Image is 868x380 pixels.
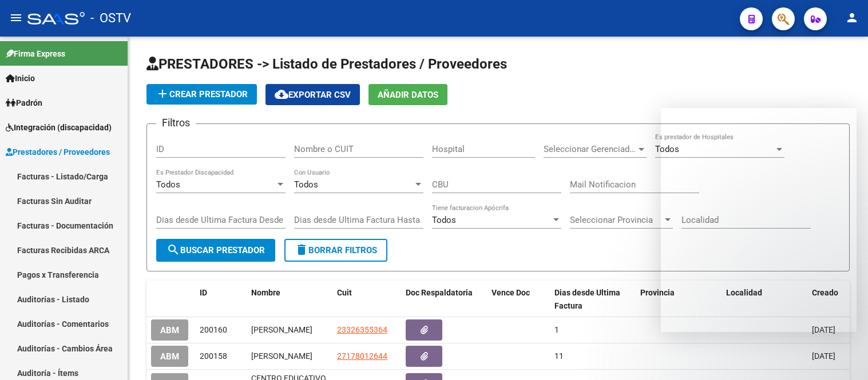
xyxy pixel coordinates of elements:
[295,245,377,255] span: Borrar Filtros
[167,245,265,255] span: Buscar Prestador
[247,281,332,318] datatable-header-cell: Nombre
[156,89,248,99] span: Crear Prestador
[251,323,328,337] div: [PERSON_NAME]
[200,351,227,361] span: 200158
[156,239,275,262] button: Buscar Prestador
[640,288,675,297] span: Provincia
[251,350,328,363] div: [PERSON_NAME]
[6,121,112,134] span: Integración (discapacidad)
[544,144,636,154] span: Seleccionar Gerenciador
[337,288,352,297] span: Cuit
[9,11,23,25] mat-icon: menu
[200,288,207,297] span: ID
[661,108,857,332] iframe: Intercom live chat mensaje
[554,351,564,361] span: 11
[251,288,280,297] span: Nombre
[156,87,169,101] mat-icon: add
[294,179,318,190] span: Todos
[160,325,179,335] span: ABM
[570,215,663,225] span: Seleccionar Provincia
[432,215,456,225] span: Todos
[406,288,473,297] span: Doc Respaldatoria
[829,341,857,369] iframe: Intercom live chat
[337,325,387,334] span: 23326355364
[332,281,401,318] datatable-header-cell: Cuit
[6,47,65,60] span: Firma Express
[275,90,351,100] span: Exportar CSV
[146,56,507,72] span: PRESTADORES -> Listado de Prestadores / Proveedores
[401,281,487,318] datatable-header-cell: Doc Respaldatoria
[275,87,288,101] mat-icon: cloud_download
[550,281,636,318] datatable-header-cell: Dias desde Ultima Factura
[151,346,188,367] button: ABM
[146,84,257,105] button: Crear Prestador
[167,243,180,257] mat-icon: search
[812,351,835,361] span: [DATE]
[554,325,559,334] span: 1
[655,144,679,154] span: Todos
[492,288,530,297] span: Vence Doc
[156,115,196,131] h3: Filtros
[378,90,438,100] span: Añadir Datos
[368,84,447,105] button: Añadir Datos
[160,351,179,362] span: ABM
[6,72,35,85] span: Inicio
[200,325,227,334] span: 200160
[151,319,188,341] button: ABM
[265,84,360,105] button: Exportar CSV
[6,146,110,158] span: Prestadores / Proveedores
[554,288,620,310] span: Dias desde Ultima Factura
[295,243,308,257] mat-icon: delete
[156,179,180,190] span: Todos
[284,239,387,262] button: Borrar Filtros
[195,281,247,318] datatable-header-cell: ID
[90,6,131,31] span: - OSTV
[6,97,42,109] span: Padrón
[636,281,722,318] datatable-header-cell: Provincia
[487,281,550,318] datatable-header-cell: Vence Doc
[337,351,387,361] span: 27178012644
[845,11,859,25] mat-icon: person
